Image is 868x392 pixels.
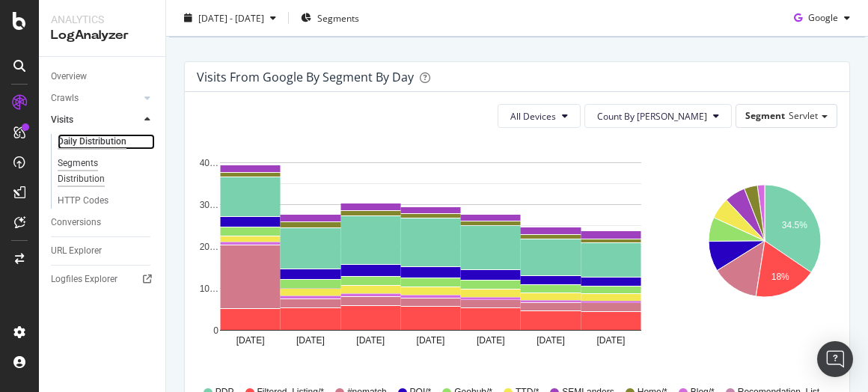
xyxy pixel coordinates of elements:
text: 34.5% [781,220,807,230]
text: [DATE] [236,335,265,346]
svg: A chart. [197,140,664,364]
div: Logfiles Explorer [51,272,117,287]
span: [DATE] - [DATE] [198,11,264,24]
div: Crawls [51,91,79,106]
text: [DATE] [356,335,385,346]
text: [DATE] [296,335,325,346]
div: Visits from google by Segment by Day [197,70,414,85]
span: Count By Day [597,110,707,123]
text: 30… [200,200,218,210]
text: [DATE] [537,335,565,346]
svg: A chart. [694,140,835,364]
a: Visits [51,112,140,128]
div: Conversions [51,215,101,230]
text: 18% [771,272,789,282]
a: Segments Distribution [58,156,155,187]
text: 20… [200,242,218,252]
span: Segments [317,11,359,24]
text: 10… [200,284,218,294]
text: [DATE] [596,335,625,346]
button: Count By [PERSON_NAME] [584,104,732,128]
button: Google [788,6,856,30]
a: Crawls [51,91,140,106]
text: [DATE] [477,335,505,346]
text: 0 [213,325,218,336]
span: Servlet [789,109,818,122]
a: HTTP Codes [58,193,155,209]
a: Overview [51,69,155,85]
span: All Devices [510,110,556,123]
div: Analytics [51,12,153,27]
a: Conversions [51,215,155,230]
button: [DATE] - [DATE] [178,6,282,30]
div: HTTP Codes [58,193,109,209]
a: URL Explorer [51,243,155,259]
span: Segment [745,109,785,122]
div: Open Intercom Messenger [817,341,853,377]
div: Daily Distribution [58,134,126,150]
a: Daily Distribution [58,134,155,150]
button: Segments [295,6,365,30]
div: LogAnalyzer [51,27,153,44]
text: [DATE] [417,335,445,346]
div: Segments Distribution [58,156,141,187]
text: 40… [200,158,218,168]
a: Logfiles Explorer [51,272,155,287]
span: Google [808,11,838,24]
div: Overview [51,69,87,85]
div: Visits [51,112,73,128]
div: URL Explorer [51,243,102,259]
button: All Devices [498,104,581,128]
